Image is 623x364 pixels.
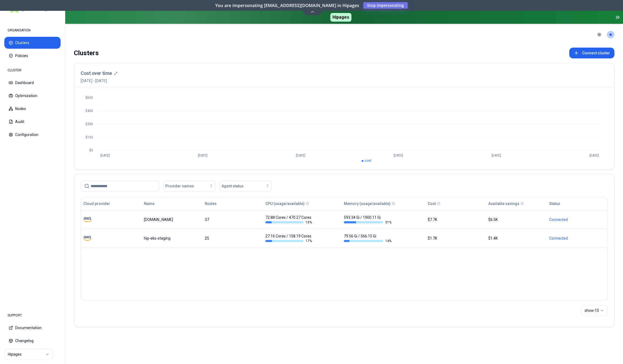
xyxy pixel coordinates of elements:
[344,198,391,209] button: Memory (usage/available)
[220,181,272,191] button: Agent status
[589,153,599,157] tspan: [DATE]
[74,48,99,58] div: Clusters
[394,153,403,157] tspan: [DATE]
[4,25,61,36] div: ORGANISATION
[265,198,305,209] button: CPU (usage/available)
[492,153,501,157] tspan: [DATE]
[4,50,61,62] button: Policies
[549,217,605,222] div: Connected
[549,236,605,241] div: Connected
[488,217,544,222] div: $6.5K
[4,65,61,76] div: CLUSTER
[344,220,391,224] div: 31 %
[549,201,560,206] div: Status
[4,103,61,115] button: Nodes
[83,234,91,242] img: aws
[488,236,544,241] div: $1.4K
[85,109,93,113] tspan: $450
[4,335,61,347] button: Changelog
[144,236,200,241] div: hip-eks-staging
[222,183,243,189] span: Agent status
[100,153,110,157] tspan: [DATE]
[144,198,154,209] button: Name
[344,233,391,243] div: 79.56 Gi / 566.15 Gi
[428,236,483,241] div: $1.7K
[205,198,217,209] button: Nodes
[144,217,200,222] div: luke.kubernetes.hipagesgroup.com.au
[89,148,93,152] tspan: $0
[569,48,614,58] button: Connect cluster
[4,322,61,334] button: Documentation
[205,236,261,241] div: 25
[344,239,391,243] div: 14 %
[81,78,117,84] span: [DATE] - [DATE]
[81,70,112,77] h3: Cost over time
[296,153,305,157] tspan: [DATE]
[85,135,93,139] tspan: $150
[364,159,371,163] span: cost
[4,310,61,321] div: SUPPORT
[4,77,61,89] button: Dashboard
[4,129,61,141] button: Configuration
[163,181,215,191] button: Provider names
[205,217,261,222] div: 37
[83,198,110,209] button: Cloud provider
[165,183,194,189] span: Provider names
[4,90,61,102] button: Optimization
[265,233,313,243] div: 27.16 Cores / 158.19 Cores
[83,216,91,224] img: aws
[198,153,207,157] tspan: [DATE]
[85,122,93,126] tspan: $300
[4,116,61,128] button: Audit
[330,13,351,22] span: Hipages
[488,198,519,209] button: Available savings
[428,198,436,209] button: Cost
[4,37,61,49] button: Clusters
[265,239,313,243] div: 17 %
[428,217,483,222] div: $7.7K
[265,220,313,224] div: 16 %
[85,96,93,100] tspan: $600
[265,215,313,224] div: 72.88 Cores / 470.27 Cores
[344,215,391,224] div: 593.34 Gi / 1900.11 Gi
